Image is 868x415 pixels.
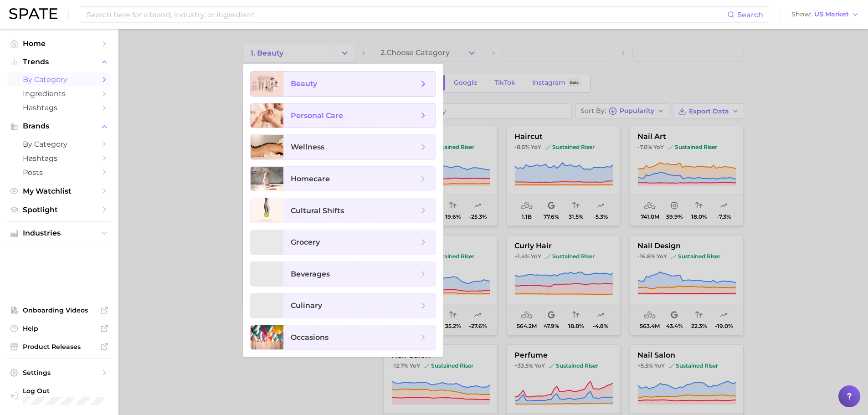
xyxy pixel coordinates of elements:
[23,140,96,149] span: by Category
[291,111,343,120] span: personal care
[7,226,111,240] button: Industries
[23,103,96,112] span: Hashtags
[23,324,96,333] span: Help
[23,89,96,98] span: Ingredients
[789,9,861,20] button: ShowUS Market
[291,333,329,342] span: occasions
[291,270,330,278] span: beverages
[7,137,111,151] a: by Category
[7,203,111,217] a: Spotlight
[291,238,320,246] span: grocery
[814,12,849,17] span: US Market
[291,79,317,88] span: beauty
[291,143,324,151] span: wellness
[9,8,57,19] img: SPATE
[23,306,96,314] span: Onboarding Videos
[791,12,812,17] span: Show
[23,154,96,163] span: Hashtags
[7,303,111,317] a: Onboarding Videos
[7,36,111,51] a: Home
[7,366,111,379] a: Settings
[7,165,111,179] a: Posts
[291,174,330,183] span: homecare
[7,72,111,87] a: by Category
[7,384,111,408] a: Log out. Currently logged in with e-mail ashley.yukech@ros.com.
[86,7,727,22] input: Search here for a brand, industry, or ingredient
[291,206,344,215] span: cultural shifts
[23,58,96,66] span: Trends
[7,340,111,354] a: Product Releases
[23,187,96,195] span: My Watchlist
[737,10,763,19] span: Search
[23,75,96,84] span: by Category
[23,122,96,130] span: Brands
[7,184,111,198] a: My Watchlist
[291,301,322,310] span: culinary
[7,55,111,69] button: Trends
[7,101,111,115] a: Hashtags
[243,64,443,357] ul: Change Category
[23,387,104,395] span: Log Out
[7,87,111,101] a: Ingredients
[23,168,96,177] span: Posts
[23,343,96,351] span: Product Releases
[23,229,96,237] span: Industries
[23,39,96,48] span: Home
[23,369,96,377] span: Settings
[7,151,111,165] a: Hashtags
[7,322,111,335] a: Help
[7,119,111,133] button: Brands
[23,205,96,214] span: Spotlight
